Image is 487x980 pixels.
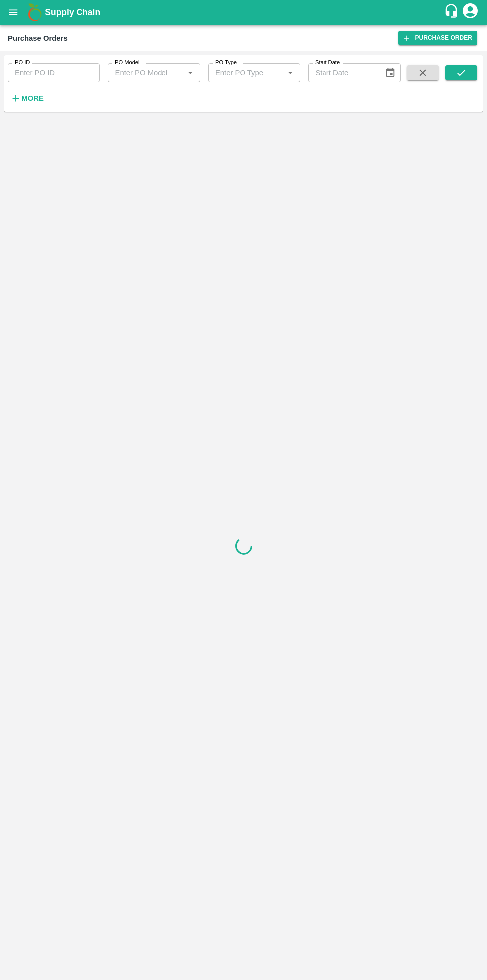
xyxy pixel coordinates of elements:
div: customer-support [444,3,461,21]
input: Enter PO ID [8,63,100,82]
label: PO Type [215,59,237,67]
b: Supply Chain [45,7,100,17]
label: PO ID [15,59,30,67]
input: Enter PO Type [211,66,281,79]
button: More [8,90,46,107]
label: Start Date [315,59,340,67]
button: open drawer [2,1,25,24]
div: Purchase Orders [8,32,68,45]
button: Open [284,66,297,79]
strong: More [21,94,44,102]
img: logo [25,2,45,22]
input: Start Date [308,63,376,82]
button: Open [184,66,197,79]
a: Supply Chain [45,5,444,19]
label: PO Model [115,59,140,67]
input: Enter PO Model [111,66,180,79]
div: account of current user [461,2,479,23]
a: Purchase Order [398,31,477,45]
button: Choose date [381,63,400,82]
